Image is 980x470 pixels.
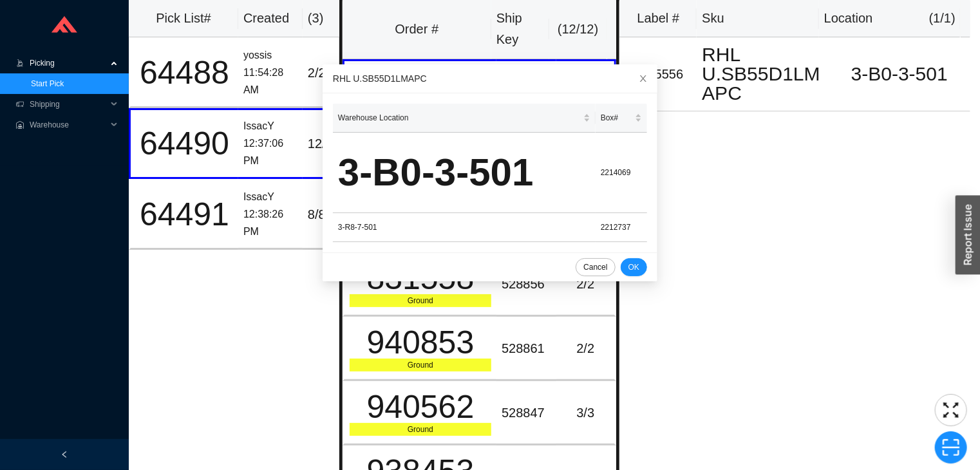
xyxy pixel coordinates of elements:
[350,423,491,436] div: Ground
[628,261,639,274] span: OK
[308,62,347,84] div: 2 / 2
[596,133,647,213] td: 2214069
[308,133,347,155] div: 12 / 17
[601,111,632,124] span: Box#
[30,53,107,73] span: Picking
[639,74,648,83] span: close
[243,206,297,240] div: 12:38:26 PM
[243,135,297,169] div: 12:37:06 PM
[308,204,347,225] div: 8 / 8
[136,127,233,160] div: 64490
[136,198,233,230] div: 64491
[350,391,491,423] div: 940562
[561,402,609,424] div: 3 / 3
[936,400,966,420] span: fullscreen
[338,140,590,205] div: 3-B0-3-501
[554,19,602,40] div: ( 12 / 12 )
[502,338,551,359] div: 528861
[243,47,297,64] div: yossis
[936,438,966,457] span: scan
[243,118,297,135] div: IssacY
[702,45,824,103] div: RHL U.SB55D1LMAPC
[333,104,596,133] th: Warehouse Location sortable
[338,111,581,124] span: Warehouse Location
[333,71,647,86] div: RHL U.SB55D1LMAPC
[561,338,609,359] div: 2 / 2
[929,8,956,29] div: ( 1 / 1 )
[350,326,491,359] div: 940853
[30,94,107,115] span: Shipping
[350,359,491,371] div: Ground
[502,274,551,295] div: 528856
[502,402,551,424] div: 528847
[243,189,297,206] div: IssacY
[136,57,233,89] div: 64488
[621,258,647,276] button: OK
[350,294,491,307] div: Ground
[935,431,967,464] button: scan
[243,64,297,99] div: 11:54:28 AM
[31,79,64,88] a: Start Pick
[576,258,615,276] button: Cancel
[596,213,647,242] td: 2212737
[625,64,692,85] div: 1735556
[308,8,349,29] div: ( 3 )
[596,104,647,133] th: Box# sortable
[61,451,68,458] span: left
[561,274,609,295] div: 2 / 2
[583,261,607,274] span: Cancel
[834,64,965,84] div: 3-B0-3-501
[935,394,967,426] button: fullscreen
[30,115,107,135] span: Warehouse
[824,8,873,29] div: Location
[629,64,657,93] button: Close
[338,221,590,234] div: 3-R8-7-501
